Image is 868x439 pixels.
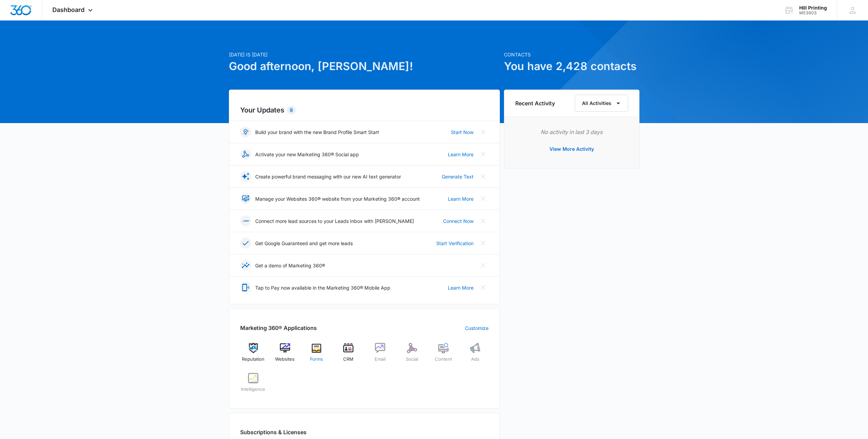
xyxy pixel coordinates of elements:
button: Close [478,193,489,204]
span: CRM [343,356,353,363]
span: Forms [310,356,323,363]
button: All Activities [575,95,628,112]
p: Tap to Pay now available in the Marketing 360® Mobile App [255,284,390,291]
p: No activity in last 3 days [515,128,628,136]
a: Connect Now [443,217,474,225]
a: Customize [465,324,489,332]
h2: Subscriptions & Licenses [240,428,307,436]
p: [DATE] is [DATE] [229,51,500,58]
span: Websites [275,356,295,363]
h2: Marketing 360® Applications [240,324,317,332]
a: Intelligence [240,373,267,398]
button: Close [478,215,489,226]
a: CRM [335,343,362,368]
span: Ads [471,356,479,363]
p: Manage your Websites 360® website from your Marketing 360® account [255,195,420,202]
div: account id [799,11,827,15]
p: Connect more lead sources to your Leads Inbox with [PERSON_NAME] [255,217,414,225]
button: Close [478,127,489,137]
span: Dashboard [52,6,85,13]
span: Intelligence [241,386,265,393]
a: Websites [272,343,298,368]
a: Ads [462,343,489,368]
p: Get a demo of Marketing 360® [255,262,325,269]
a: Learn More [448,284,474,291]
a: Email [367,343,393,368]
h1: You have 2,428 contacts [504,58,639,75]
a: Start Verification [436,240,474,247]
h1: Good afternoon, [PERSON_NAME]! [229,58,500,75]
p: Get Google Guaranteed and get more leads [255,240,353,247]
a: Generate Text [442,173,474,180]
a: Start Now [451,129,474,136]
a: Social [399,343,425,368]
p: Contacts [504,51,639,58]
h6: Recent Activity [515,99,555,107]
p: Build your brand with the new Brand Profile Smart Start [255,129,379,136]
button: Close [478,238,489,249]
button: Close [478,171,489,182]
h2: Your Updates [240,105,489,115]
p: Create powerful brand messaging with our new AI text generator [255,173,401,180]
button: Close [478,260,489,271]
div: account name [799,5,827,11]
a: Learn More [448,195,474,202]
span: Social [406,356,418,363]
div: 8 [287,106,296,114]
button: View More Activity [543,141,601,157]
span: Reputation [242,356,264,363]
a: Content [430,343,457,368]
button: Close [478,149,489,160]
span: Content [435,356,452,363]
button: Close [478,282,489,293]
a: Reputation [240,343,267,368]
span: Email [375,356,386,363]
a: Learn More [448,151,474,158]
p: Activate your new Marketing 360® Social app [255,151,359,158]
a: Forms [303,343,330,368]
